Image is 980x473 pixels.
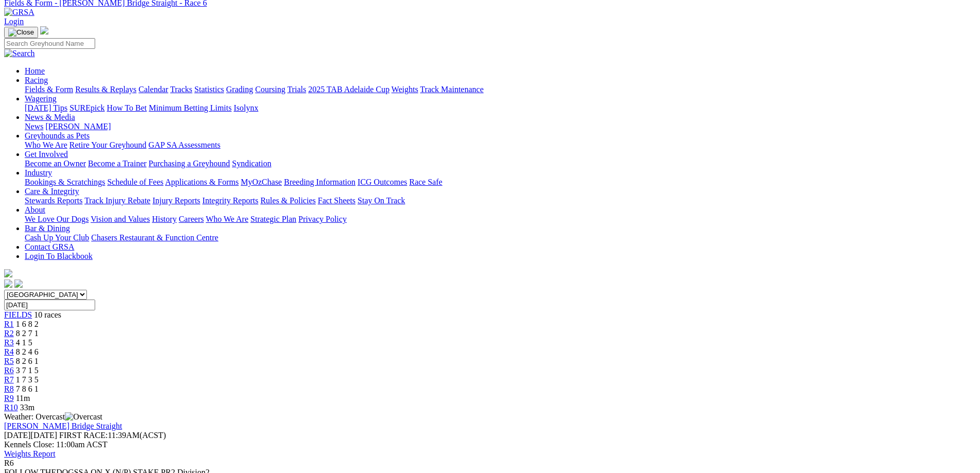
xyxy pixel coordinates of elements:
[88,159,147,168] a: Become a Trainer
[16,375,39,384] span: 1 7 3 5
[4,329,14,338] a: R2
[4,310,32,319] a: FIELDS
[25,113,75,121] a: News & Media
[4,38,95,49] input: Search
[25,205,45,214] a: About
[298,215,347,223] a: Privacy Policy
[16,357,39,365] span: 8 2 6 1
[25,122,43,131] a: News
[409,178,442,186] a: Race Safe
[25,85,73,94] a: Fields & Form
[391,85,418,94] a: Weights
[25,233,976,242] div: Bar & Dining
[25,159,86,168] a: Become an Owner
[25,224,70,233] a: Bar & Dining
[91,215,150,223] a: Vision and Values
[4,384,14,393] a: R8
[165,178,239,186] a: Applications & Forms
[91,233,218,242] a: Chasers Restaurant & Function Centre
[4,357,14,365] a: R5
[25,141,976,150] div: Greyhounds as Pets
[25,122,976,131] div: News & Media
[59,431,108,440] span: FIRST RACE:
[149,103,231,112] a: Minimum Betting Limits
[25,187,79,196] a: Care & Integrity
[25,150,68,159] a: Get Involved
[14,279,23,288] img: twitter.svg
[308,85,389,94] a: 2025 TAB Adelaide Cup
[4,366,14,375] a: R6
[202,196,258,205] a: Integrity Reports
[4,459,14,467] span: R6
[152,196,200,205] a: Injury Reports
[84,196,150,205] a: Track Injury Rebate
[4,27,38,38] button: Toggle navigation
[4,403,18,412] a: R10
[25,233,89,242] a: Cash Up Your Club
[138,85,168,94] a: Calendar
[25,76,48,84] a: Racing
[255,85,286,94] a: Coursing
[4,269,12,277] img: logo-grsa-white.png
[4,8,34,17] img: GRSA
[25,103,67,112] a: [DATE] Tips
[251,215,296,223] a: Strategic Plan
[25,131,90,140] a: Greyhounds as Pets
[25,85,976,94] div: Racing
[65,412,102,422] img: Overcast
[25,215,976,224] div: About
[25,178,976,187] div: Industry
[25,103,976,113] div: Wagering
[25,252,93,260] a: Login To Blackbook
[4,412,102,421] span: Weather: Overcast
[4,338,14,347] span: R3
[25,141,67,149] a: Who We Are
[206,215,248,223] a: Who We Are
[284,178,355,186] a: Breeding Information
[179,215,204,223] a: Careers
[318,196,355,205] a: Fact Sheets
[20,403,34,412] span: 33m
[25,66,45,75] a: Home
[69,103,104,112] a: SUREpick
[16,320,39,328] span: 1 6 8 2
[8,28,34,37] img: Close
[4,375,14,384] a: R7
[40,26,48,34] img: logo-grsa-white.png
[4,300,95,310] input: Select date
[4,17,24,26] a: Login
[25,94,57,103] a: Wagering
[4,394,14,402] a: R9
[358,178,407,186] a: ICG Outcomes
[4,449,56,458] a: Weights Report
[194,85,224,94] a: Statistics
[16,329,39,338] span: 8 2 7 1
[4,347,14,356] span: R4
[287,85,306,94] a: Trials
[107,103,147,112] a: How To Bet
[149,159,230,168] a: Purchasing a Greyhound
[69,141,147,149] a: Retire Your Greyhound
[25,178,105,186] a: Bookings & Scratchings
[34,310,61,319] span: 10 races
[25,168,52,177] a: Industry
[59,431,166,440] span: 11:39AM(ACST)
[25,196,82,205] a: Stewards Reports
[4,320,14,328] span: R1
[4,49,35,58] img: Search
[75,85,136,94] a: Results & Replays
[25,196,976,205] div: Care & Integrity
[4,431,57,440] span: [DATE]
[4,431,31,440] span: [DATE]
[260,196,316,205] a: Rules & Policies
[16,366,39,375] span: 3 7 1 5
[25,159,976,168] div: Get Involved
[152,215,176,223] a: History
